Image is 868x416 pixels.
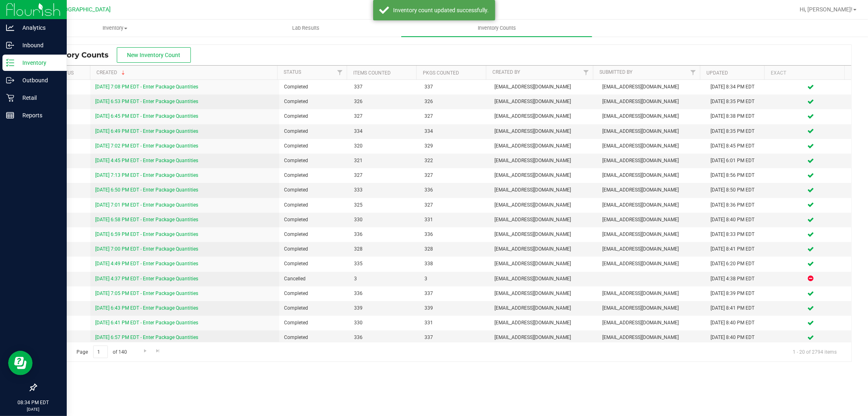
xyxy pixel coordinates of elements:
span: 327 [424,172,485,179]
a: [DATE] 6:58 PM EDT - Enter Package Quantities [95,217,198,222]
div: [DATE] 6:20 PM EDT [711,260,765,268]
div: [DATE] 8:41 PM EDT [711,304,765,312]
span: 333 [354,186,414,194]
span: 336 [354,290,414,297]
span: [EMAIL_ADDRESS][DOMAIN_NAME] [494,245,593,253]
a: Lab Results [210,20,401,37]
span: 327 [424,201,485,209]
span: Completed [284,128,344,135]
a: [DATE] 4:45 PM EDT - Enter Package Quantities [95,158,198,163]
a: Created By [492,69,520,75]
span: Completed [284,245,344,253]
span: 336 [354,231,414,238]
span: [EMAIL_ADDRESS][DOMAIN_NAME] [603,172,701,179]
span: [EMAIL_ADDRESS][DOMAIN_NAME] [603,201,701,209]
span: [EMAIL_ADDRESS][DOMAIN_NAME] [494,172,593,179]
span: [EMAIL_ADDRESS][DOMAIN_NAME] [603,319,701,327]
a: Pkgs Counted [423,70,459,76]
a: Filter [687,66,700,79]
span: Completed [284,304,344,312]
a: [DATE] 6:45 PM EDT - Enter Package Quantities [95,113,198,119]
span: 339 [354,304,414,312]
a: [DATE] 6:57 PM EDT - Enter Package Quantities [95,335,198,340]
inline-svg: Inventory [6,59,14,67]
span: [GEOGRAPHIC_DATA] [55,6,111,13]
iframe: Resource center [8,351,33,375]
a: [DATE] 7:05 PM EDT - Enter Package Quantities [95,291,198,296]
span: [EMAIL_ADDRESS][DOMAIN_NAME] [494,304,593,312]
span: 336 [424,186,485,194]
span: [EMAIL_ADDRESS][DOMAIN_NAME] [494,290,593,297]
span: [EMAIL_ADDRESS][DOMAIN_NAME] [603,334,701,341]
span: 322 [424,157,485,165]
span: 330 [354,319,414,327]
span: 326 [424,98,485,106]
a: Items Counted [353,70,391,76]
a: [DATE] 6:43 PM EDT - Enter Package Quantities [95,305,198,311]
span: [EMAIL_ADDRESS][DOMAIN_NAME] [603,157,701,165]
span: 327 [424,112,485,120]
a: [DATE] 4:49 PM EDT - Enter Package Quantities [95,261,198,266]
div: Inventory count updated successfully. [394,6,489,14]
span: [EMAIL_ADDRESS][DOMAIN_NAME] [603,112,701,120]
span: [EMAIL_ADDRESS][DOMAIN_NAME] [603,304,701,312]
span: 327 [354,172,414,179]
a: [DATE] 6:41 PM EDT - Enter Package Quantities [95,320,198,326]
span: Completed [284,201,344,209]
span: Completed [284,112,344,120]
span: 325 [354,201,414,209]
a: Inventory Counts [401,20,592,37]
span: Lab Results [281,24,330,32]
span: Completed [284,142,344,150]
span: 338 [424,260,485,268]
inline-svg: Outbound [6,76,14,84]
p: Outbound [14,75,63,85]
span: 337 [354,83,414,91]
button: New Inventory Count [117,47,191,63]
a: Created [96,70,127,75]
span: [EMAIL_ADDRESS][DOMAIN_NAME] [603,83,701,91]
span: Completed [284,334,344,341]
a: [DATE] 6:53 PM EDT - Enter Package Quantities [95,99,198,104]
span: Completed [284,157,344,165]
p: Reports [14,110,63,120]
p: Inbound [14,40,63,50]
span: 329 [424,142,485,150]
span: [EMAIL_ADDRESS][DOMAIN_NAME] [494,142,593,150]
span: [EMAIL_ADDRESS][DOMAIN_NAME] [494,112,593,120]
span: 339 [424,304,485,312]
span: 320 [354,142,414,150]
p: [DATE] [4,406,63,412]
a: [DATE] 6:50 PM EDT - Enter Package Quantities [95,187,198,193]
span: 337 [424,290,485,297]
span: 334 [354,128,414,135]
span: Completed [284,186,344,194]
span: [EMAIL_ADDRESS][DOMAIN_NAME] [603,216,701,224]
a: Filter [333,66,347,79]
span: 337 [424,334,485,341]
span: [EMAIL_ADDRESS][DOMAIN_NAME] [603,98,701,106]
span: [EMAIL_ADDRESS][DOMAIN_NAME] [494,128,593,135]
span: Completed [284,260,344,268]
span: 331 [424,216,485,224]
div: [DATE] 8:35 PM EDT [711,98,765,106]
span: 3 [354,275,414,283]
a: [DATE] 6:59 PM EDT - Enter Package Quantities [95,231,198,237]
span: Completed [284,98,344,106]
a: [DATE] 7:13 PM EDT - Enter Package Quantities [95,172,198,178]
p: Retail [14,93,63,103]
span: 334 [424,128,485,135]
span: [EMAIL_ADDRESS][DOMAIN_NAME] [603,260,701,268]
div: [DATE] 8:34 PM EDT [711,83,765,91]
span: [EMAIL_ADDRESS][DOMAIN_NAME] [494,83,593,91]
span: Inventory Counts [42,51,117,59]
span: [EMAIL_ADDRESS][DOMAIN_NAME] [494,201,593,209]
a: [DATE] 4:37 PM EDT - Enter Package Quantities [95,276,198,282]
span: 336 [354,334,414,341]
span: New Inventory Count [127,52,181,58]
div: [DATE] 8:39 PM EDT [711,290,765,297]
span: Page of 140 [70,346,134,358]
input: 1 [93,346,108,358]
a: [DATE] 7:08 PM EDT - Enter Package Quantities [95,84,198,90]
a: [DATE] 7:00 PM EDT - Enter Package Quantities [95,246,198,252]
